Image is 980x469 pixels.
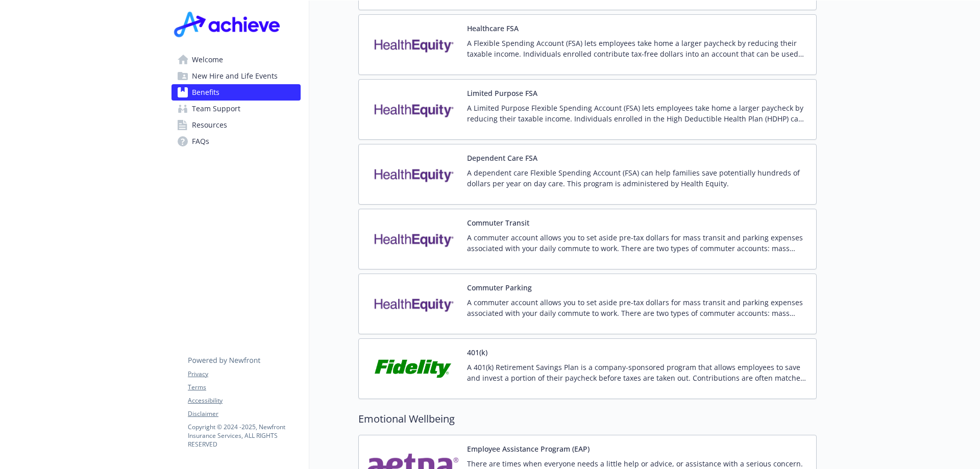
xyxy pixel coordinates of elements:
[192,52,223,68] span: Welcome
[192,101,240,117] span: Team Support
[188,423,300,449] p: Copyright © 2024 - 2025 , Newfront Insurance Services, ALL RIGHTS RESERVED
[467,103,808,124] p: A Limited Purpose Flexible Spending Account (FSA) lets employees take home a larger paycheck by r...
[467,217,529,228] button: Commuter Transit
[192,133,209,150] span: FAQs
[188,383,300,392] a: Terms
[467,232,808,254] p: A commuter account allows you to set aside pre-tax dollars for mass transit and parking expenses ...
[467,362,808,383] p: A 401(k) Retirement Savings Plan is a company-sponsored program that allows employees to save and...
[367,153,459,196] img: Health Equity carrier logo
[367,23,459,66] img: Health Equity carrier logo
[367,217,459,261] img: Health Equity carrier logo
[192,68,278,84] span: New Hire and Life Events
[192,117,227,133] span: Resources
[171,117,301,133] a: Resources
[171,84,301,101] a: Benefits
[467,167,808,189] p: A dependent care Flexible Spending Account (FSA) can help families save potentially hundreds of d...
[171,101,301,117] a: Team Support
[171,52,301,68] a: Welcome
[192,84,219,101] span: Benefits
[467,347,487,358] button: 401(k)
[188,409,300,418] a: Disclaimer
[467,38,808,59] p: A Flexible Spending Account (FSA) lets employees take home a larger paycheck by reducing their ta...
[467,443,590,454] button: Employee Assistance Program (EAP)
[367,88,459,131] img: Health Equity carrier logo
[188,369,300,379] a: Privacy
[467,88,537,98] button: Limited Purpose FSA
[171,133,301,150] a: FAQs
[467,153,537,163] button: Dependent Care FSA
[171,68,301,84] a: New Hire and Life Events
[188,396,300,405] a: Accessibility
[367,347,459,390] img: Fidelity Investments carrier logo
[467,297,808,318] p: A commuter account allows you to set aside pre-tax dollars for mass transit and parking expenses ...
[367,282,459,326] img: Health Equity carrier logo
[467,23,519,34] button: Healthcare FSA
[467,282,532,293] button: Commuter Parking
[358,411,817,427] h2: Emotional Wellbeing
